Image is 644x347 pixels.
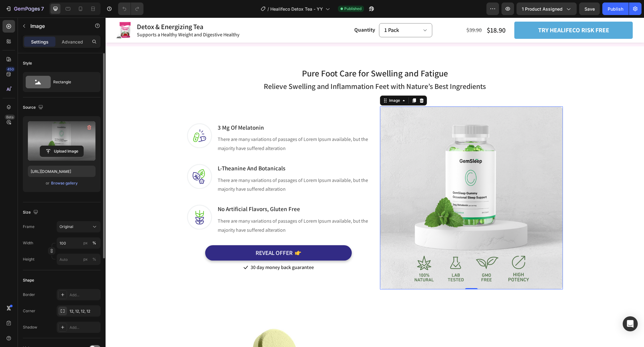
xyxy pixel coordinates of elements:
[51,180,78,186] button: Browse gallery
[106,18,644,347] iframe: Design area
[579,3,600,15] button: Save
[23,208,39,217] div: Size
[57,254,101,265] input: px%
[584,6,595,12] span: Save
[57,221,101,232] button: Original
[6,67,15,72] div: 450
[23,103,44,112] div: Source
[118,3,143,15] div: Undo/Redo
[41,5,44,13] p: 7
[23,256,34,262] label: Height
[60,224,73,230] span: Original
[23,292,35,298] div: Border
[112,117,264,136] p: There are many variations of passages of Lorem Ipsum available, but the majority have suffered al...
[31,39,49,45] p: Settings
[70,292,99,298] div: Add...
[51,180,78,186] div: Browse gallery
[5,115,15,120] div: Beta
[23,224,34,230] label: Frame
[608,6,623,12] div: Publish
[344,6,361,12] span: Published
[112,158,264,177] p: There are many variations of passages of Lorem Ipsum available, but the majority have suffered al...
[145,246,208,254] p: 30 day money back guarantee
[70,325,99,330] div: Add...
[112,199,264,217] p: There are many variations of passages of Lorem Ipsum available, but the majority have suffered al...
[40,146,84,157] button: Upload Image
[3,3,47,15] button: 7
[82,239,89,247] button: %
[28,166,96,177] input: https://example.com/image.jpg
[70,308,99,314] div: 12, 12, 12, 12
[270,6,323,12] span: Healifeco Detox Tea - YY
[91,256,98,263] button: px
[91,239,98,247] button: px
[282,80,296,86] div: Image
[82,256,89,263] button: %
[100,228,246,243] button: REVEAL OFFER
[53,75,91,89] div: Rectangle
[23,308,35,314] div: Corner
[602,3,629,15] button: Publish
[623,316,638,331] div: Open Intercom Messenger
[112,147,264,155] p: L-Theanine And Botanicals
[23,324,37,330] div: Shadow
[83,256,88,262] div: px
[23,60,32,66] div: Style
[30,22,84,30] p: Image
[150,231,187,239] div: REVEAL OFFER
[23,277,34,283] div: Shape
[267,6,269,12] span: /
[274,329,457,342] h2: Why Healifeco Better?
[112,188,264,195] p: No Artificial Flavors, Gluten Free
[196,50,342,61] span: Pure Foot Care for Swelling and Fatigue
[62,39,83,45] p: Advanced
[57,237,101,249] input: px%
[522,6,563,12] span: 1 product assigned
[92,240,96,246] div: %
[158,64,380,74] span: Relieve Swelling and Inflammation Feet with Nature’s Best Ingredients
[92,256,96,262] div: %
[112,106,264,114] p: 3 Mg Of Melatonin
[46,179,49,187] span: or
[83,240,88,246] div: px
[517,3,577,15] button: 1 product assigned
[23,240,33,246] label: Width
